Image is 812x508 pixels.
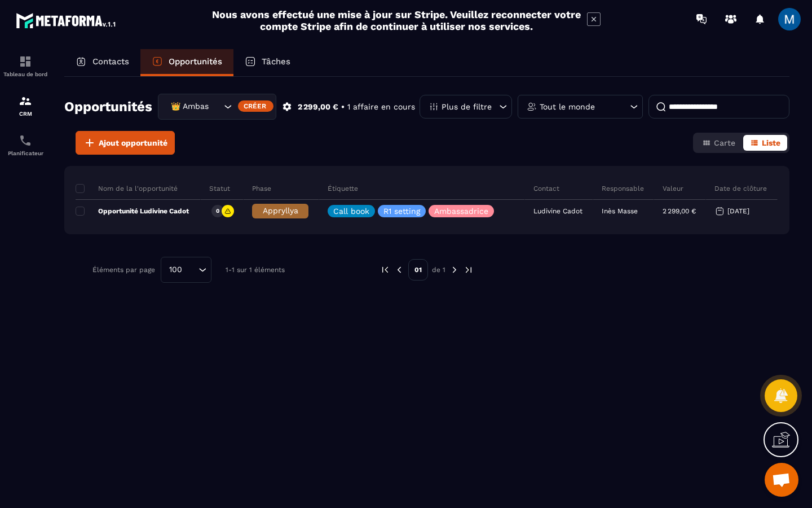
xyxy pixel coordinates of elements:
[186,264,196,276] input: Search for option
[298,102,338,112] p: 2 299,00 €
[76,131,175,155] button: Ajout opportunité
[464,265,474,275] img: next
[743,135,787,151] button: Liste
[64,49,140,76] a: Contacts
[714,138,735,147] span: Carte
[92,266,155,274] p: Éléments par page
[3,125,48,165] a: schedulerschedulerPlanificateur
[695,135,742,151] button: Carte
[3,150,48,156] p: Planificateur
[602,184,644,193] p: Responsable
[209,184,230,193] p: Statut
[663,207,696,215] p: 2 299,00 €
[765,463,798,497] a: Ouvrir le chat
[328,184,358,193] p: Étiquette
[442,103,492,111] p: Plus de filtre
[168,100,210,113] span: 👑 Ambassadrices
[602,207,638,215] p: Inès Masse
[76,184,178,193] p: Nom de la l'opportunité
[210,100,221,113] input: Search for option
[238,100,273,112] div: Créer
[64,95,152,118] h2: Opportunités
[19,55,32,68] img: formation
[714,184,767,193] p: Date de clôture
[165,264,186,276] span: 100
[158,94,276,120] div: Search for option
[533,184,559,193] p: Contact
[216,207,219,215] p: 0
[394,265,404,275] img: prev
[3,111,48,117] p: CRM
[161,257,211,283] div: Search for option
[383,207,420,215] p: R1 setting
[434,207,488,215] p: Ambassadrice
[226,266,285,274] p: 1-1 sur 1 éléments
[762,138,780,147] span: Liste
[540,103,595,111] p: Tout le monde
[19,134,32,147] img: scheduler
[211,8,581,32] h2: Nous avons effectué une mise à jour sur Stripe. Veuillez reconnecter votre compte Stripe afin de ...
[663,184,683,193] p: Valeur
[3,46,48,86] a: formationformationTableau de bord
[380,265,390,275] img: prev
[16,10,117,30] img: logo
[76,207,189,216] p: Opportunité Ludivine Cadot
[140,49,233,76] a: Opportunités
[341,102,345,112] p: •
[333,207,369,215] p: Call book
[252,184,271,193] p: Phase
[92,56,129,67] p: Contacts
[347,102,415,112] p: 1 affaire en cours
[3,86,48,125] a: formationformationCRM
[263,206,298,215] span: Appryllya
[449,265,460,275] img: next
[19,94,32,108] img: formation
[727,207,749,215] p: [DATE]
[3,71,48,77] p: Tableau de bord
[408,259,428,281] p: 01
[262,56,290,67] p: Tâches
[432,265,445,274] p: de 1
[169,56,222,67] p: Opportunités
[99,137,167,148] span: Ajout opportunité
[233,49,302,76] a: Tâches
